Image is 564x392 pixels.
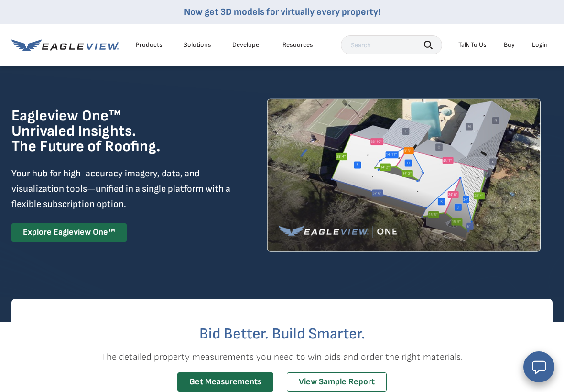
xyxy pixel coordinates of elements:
p: Your hub for high-accuracy imagery, data, and visualization tools—unified in a single platform wi... [11,166,232,212]
h2: Bid Better. Build Smarter. [11,327,553,342]
input: Search [341,35,442,54]
div: Solutions [184,41,211,49]
a: Buy [504,41,515,49]
div: Resources [282,41,313,49]
div: Products [136,41,163,49]
a: Get Measurements [177,372,273,392]
a: Now get 3D models for virtually every property! [184,6,380,18]
p: The detailed property measurements you need to win bids and order the right materials. [11,349,553,365]
a: Developer [232,41,261,49]
h1: Eagleview One™ Unrivaled Insights. The Future of Roofing. [11,109,209,154]
div: Talk To Us [458,41,487,49]
a: Explore Eagleview One™ [11,223,127,242]
a: View Sample Report [287,372,387,392]
div: Login [532,41,548,49]
button: Open chat window [523,351,554,382]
